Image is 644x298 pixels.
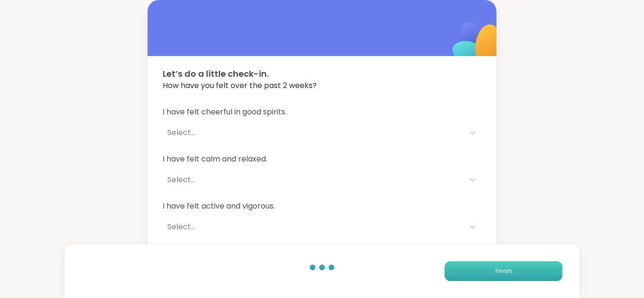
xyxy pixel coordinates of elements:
[167,221,460,233] div: Select...
[163,80,481,91] span: How have you felt over the past 2 weeks?
[445,261,562,281] button: Finish
[163,106,481,118] span: I have felt cheerful in good spirits.
[163,201,481,212] span: I have felt active and vigorous.
[167,127,460,138] div: Select...
[163,67,481,80] span: Let’s do a little check-in.
[167,174,460,185] div: Select...
[163,153,481,165] span: I have felt calm and relaxed.
[495,267,512,275] span: Finish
